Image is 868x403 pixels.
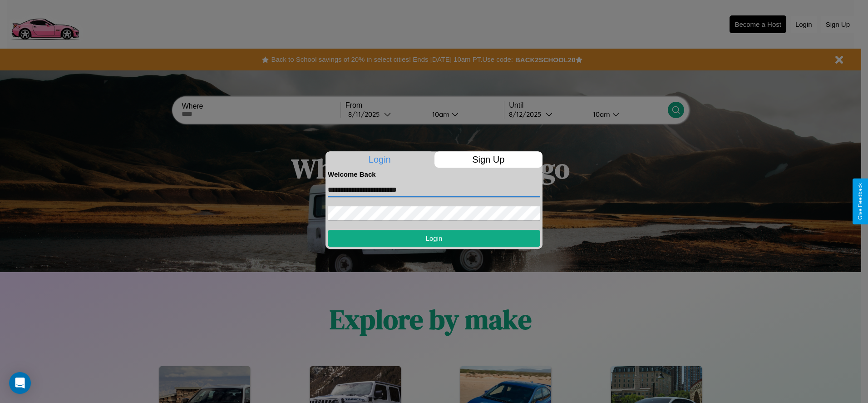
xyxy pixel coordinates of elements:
[328,170,540,178] h4: Welcome Back
[857,183,863,220] div: Give Feedback
[434,151,543,168] p: Sign Up
[328,230,540,247] button: Login
[325,151,434,168] p: Login
[9,372,31,394] div: Open Intercom Messenger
